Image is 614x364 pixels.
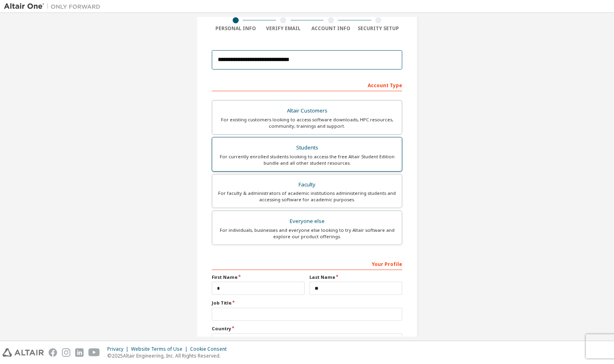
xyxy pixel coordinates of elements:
[190,346,231,352] div: Cookie Consent
[217,190,397,203] div: For faculty & administrators of academic institutions administering students and accessing softwa...
[217,105,397,117] div: Altair Customers
[212,300,402,306] label: Job Title
[212,325,402,332] label: Country
[131,346,190,352] div: Website Terms of Use
[212,257,402,270] div: Your Profile
[307,25,355,32] div: Account Info
[217,142,397,153] div: Students
[217,179,397,190] div: Faculty
[75,348,84,357] img: linkedin.svg
[260,25,307,32] div: Verify Email
[62,348,70,357] img: instagram.svg
[107,346,131,352] div: Privacy
[217,216,397,227] div: Everyone else
[107,352,231,359] p: © 2025 Altair Engineering, Inc. All Rights Reserved.
[49,348,57,357] img: facebook.svg
[217,153,397,166] div: For currently enrolled students looking to access the free Altair Student Edition bundle and all ...
[217,117,397,129] div: For existing customers looking to access software downloads, HPC resources, community, trainings ...
[2,348,44,357] img: altair_logo.svg
[217,227,397,240] div: For individuals, businesses and everyone else looking to try Altair software and explore our prod...
[212,274,305,280] label: First Name
[355,25,403,32] div: Security Setup
[88,348,100,357] img: youtube.svg
[4,2,104,10] img: Altair One
[212,25,260,32] div: Personal Info
[309,274,402,280] label: Last Name
[212,78,402,91] div: Account Type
